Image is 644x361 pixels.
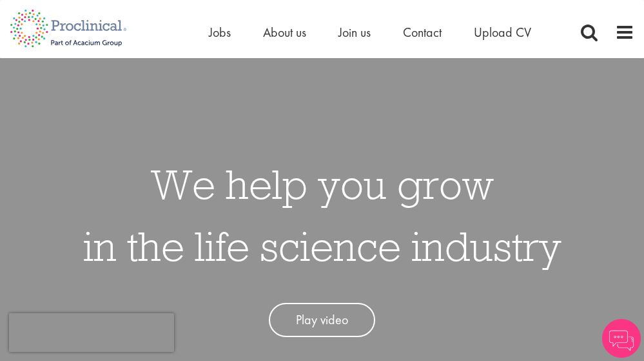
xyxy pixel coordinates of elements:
h1: We help you grow in the life science industry [83,153,561,277]
img: Chatbot [602,319,641,358]
a: Jobs [209,24,231,41]
a: Join us [338,24,371,41]
a: Contact [403,24,442,41]
a: About us [263,24,306,41]
a: Upload CV [474,24,531,41]
a: Play video [269,303,375,337]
